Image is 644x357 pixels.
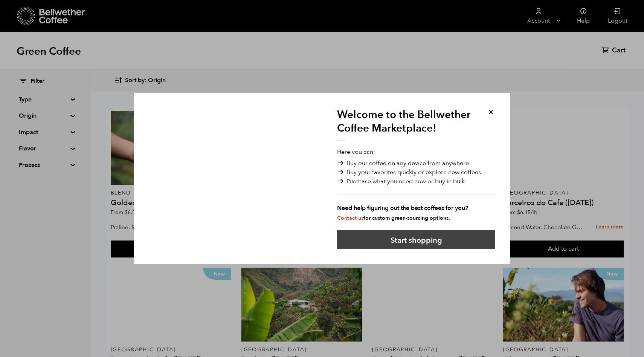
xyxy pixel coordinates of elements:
li: Buy our coffee on any device from anywhere [337,159,495,168]
a: Contact us [337,215,363,222]
small: for custom green-sourcing options. [337,215,450,222]
p: Here you can: [337,147,495,222]
h1: Welcome to the Bellwether Coffee Marketplace! [337,108,476,141]
li: Purchase what you need now or buy in bulk [337,177,495,186]
li: Buy your favorites quickly or explore new coffees [337,168,495,177]
strong: Need help figuring out the best coffees for you? [337,204,495,213]
button: Start shopping [337,230,495,249]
